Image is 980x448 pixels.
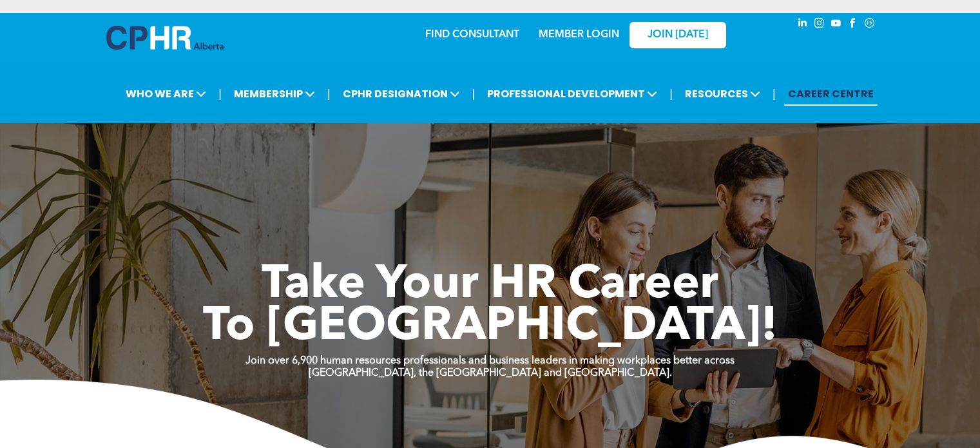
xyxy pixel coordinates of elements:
li: | [218,81,222,107]
img: A blue and white logo for cp alberta [106,26,224,50]
li: | [669,81,673,107]
li: | [472,81,476,107]
li: | [773,81,776,107]
strong: Join over 6,900 human resources professionals and business leaders in making workplaces better ac... [245,356,735,366]
a: youtube [829,16,843,34]
span: MEMBERSHIP [230,82,319,106]
a: JOIN [DATE] [629,22,726,48]
a: Social network [863,16,877,34]
span: PROFESSIONAL DEVELOPMENT [483,82,661,106]
span: CPHR DESIGNATION [339,82,464,106]
a: instagram [812,16,827,34]
span: JOIN [DATE] [648,29,708,41]
a: MEMBER LOGIN [539,30,619,40]
a: facebook [846,16,860,34]
a: CAREER CENTRE [784,82,878,106]
span: RESOURCES [681,82,764,106]
span: Take Your HR Career [262,262,718,309]
span: To [GEOGRAPHIC_DATA]! [203,304,778,351]
li: | [327,81,331,107]
a: FIND CONSULTANT [425,30,519,40]
strong: [GEOGRAPHIC_DATA], the [GEOGRAPHIC_DATA] and [GEOGRAPHIC_DATA]. [309,368,672,378]
a: linkedin [796,16,810,34]
span: WHO WE ARE [122,82,210,106]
